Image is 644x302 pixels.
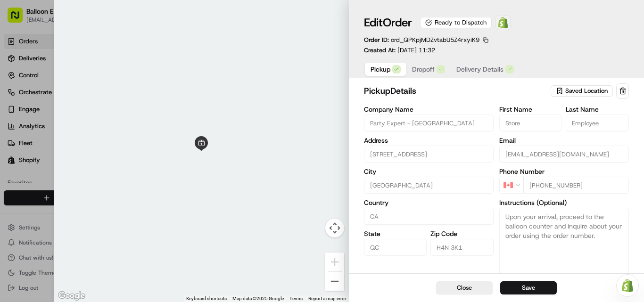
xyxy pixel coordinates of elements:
img: Google [56,290,87,302]
label: Zip Code [430,230,494,237]
a: 📗Knowledge Base [6,133,76,150]
input: 1022 Rue du Marché Central, Montréal, QC H4N 3K1, CA [364,146,494,163]
button: Zoom out [325,272,344,291]
label: State [364,230,427,237]
span: ord_QPKpjMDZvtabU5Z4rxyiK9 [391,36,479,44]
div: Ready to Dispatch [420,17,492,28]
span: Order [383,15,412,30]
input: Enter email [499,146,629,163]
div: 💻 [80,138,87,145]
span: Dropoff [412,65,435,74]
label: Last Name [566,106,629,113]
a: Shopify [495,15,511,30]
span: API Documentation [89,137,151,146]
p: Order ID: [364,36,479,44]
label: Phone Number [499,168,629,175]
button: Map camera controls [325,219,344,237]
label: Company Name [364,106,494,113]
span: Delivery Details [456,65,504,74]
label: Instructions (Optional) [499,199,629,206]
input: Enter state [364,239,427,256]
input: Enter zip code [430,239,494,256]
button: Close [436,281,493,294]
span: Knowledge Base [19,137,72,146]
a: Terms (opens in new tab) [289,296,303,301]
input: Enter last name [566,114,629,131]
img: 1736555255976-a54dd68f-1ca7-489b-9aae-adbdc363a1c4 [9,90,26,107]
span: [DATE] 11:32 [397,46,435,54]
label: City [364,168,494,175]
input: Enter country [364,208,494,225]
div: We're available if you need us! [32,99,119,107]
label: Country [364,199,494,206]
label: First Name [499,106,562,113]
img: Shopify [497,17,509,28]
a: Powered byPylon [66,159,114,167]
input: Enter phone number [523,177,629,194]
a: Open this area in Google Maps (opens a new window) [56,290,87,302]
button: Zoom in [325,253,344,271]
p: Created At: [364,46,435,55]
span: Map data ©2025 Google [232,296,284,301]
label: Email [499,137,629,144]
span: Pickup [371,65,390,74]
p: Welcome 👋 [9,38,172,53]
span: Saved Location [565,87,608,95]
a: 💻API Documentation [76,133,155,150]
span: Pylon [94,160,114,167]
img: Nash [9,9,28,28]
button: Saved Location [551,84,614,98]
input: Enter city [364,177,494,194]
h2: pickup Details [364,84,549,98]
button: Save [500,281,557,294]
h1: Edit [364,15,412,30]
div: 📗 [9,138,17,145]
input: Enter company name [364,114,494,131]
a: Report a map error [308,296,346,301]
textarea: Upon your arrival, proceed to the balloon counter and inquire about your order using the order nu... [499,208,629,278]
input: Got a question? Start typing here... [25,61,170,71]
div: Start new chat [32,90,155,99]
input: Enter first name [499,114,562,131]
button: Keyboard shortcuts [186,295,227,302]
button: Start new chat [160,93,172,104]
label: Address [364,137,494,144]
